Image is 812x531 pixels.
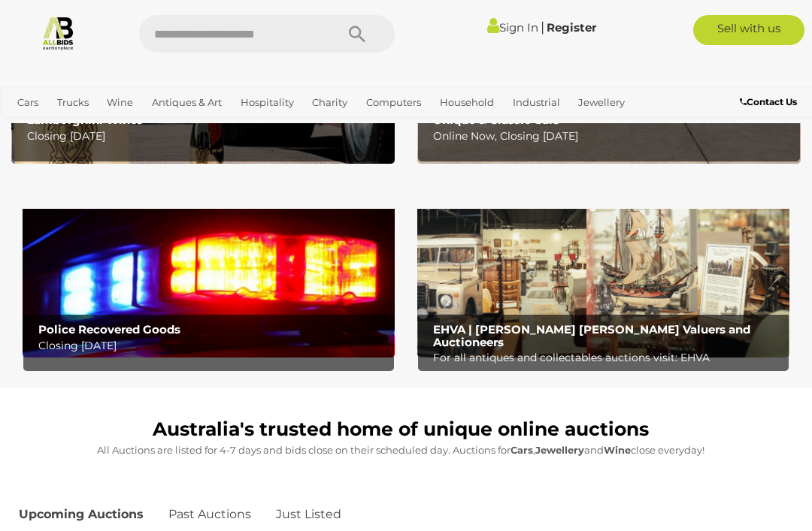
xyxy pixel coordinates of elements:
[11,115,52,140] a: Office
[235,90,300,115] a: Hospitality
[547,20,596,35] a: Register
[360,90,427,115] a: Computers
[19,419,782,440] h1: Australia's trusted home of unique online auctions
[23,194,395,358] a: Police Recovered Goods Police Recovered Goods Closing [DATE]
[19,442,782,459] p: All Auctions are listed for 4-7 days and bids close on their scheduled day. Auctions for , and cl...
[433,322,750,349] b: EHVA | [PERSON_NAME] [PERSON_NAME] Valuers and Auctioneers
[541,19,544,35] span: |
[417,194,789,358] a: EHVA | Evans Hastings Valuers and Auctioneers EHVA | [PERSON_NAME] [PERSON_NAME] Valuers and Auct...
[146,90,228,115] a: Antiques & Art
[535,444,584,456] strong: Jewellery
[417,194,789,358] img: EHVA | Evans Hastings Valuers and Auctioneers
[320,15,395,53] button: Search
[11,90,44,115] a: Cars
[306,90,353,115] a: Charity
[433,348,782,367] p: For all antiques and collectables auctions visit: EHVA
[572,90,631,115] a: Jewellery
[27,127,386,146] p: Closing [DATE]
[108,115,226,140] a: [GEOGRAPHIC_DATA]
[487,20,538,35] a: Sign In
[740,94,801,110] a: Contact Us
[433,127,792,146] p: Online Now, Closing [DATE]
[38,336,387,355] p: Closing [DATE]
[59,115,101,140] a: Sports
[740,96,797,107] b: Contact Us
[511,444,533,456] strong: Cars
[51,90,95,115] a: Trucks
[41,15,76,50] img: Allbids.com.au
[604,444,631,456] strong: Wine
[23,194,395,358] img: Police Recovered Goods
[101,90,139,115] a: Wine
[38,322,180,336] b: Police Recovered Goods
[693,15,805,45] a: Sell with us
[507,90,566,115] a: Industrial
[434,90,500,115] a: Household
